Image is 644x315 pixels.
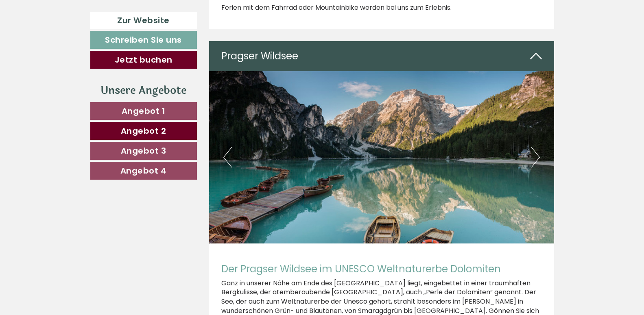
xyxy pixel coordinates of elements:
[221,3,542,13] p: Ferien mit dem Fahrrad oder Mountainbike werden bei uns zum Erlebnis.
[209,41,554,71] div: Pragser Wildsee
[120,165,167,176] span: Angebot 4
[144,6,177,20] div: [DATE]
[531,147,540,167] button: Next
[6,22,145,47] div: Guten Tag, wie können wir Ihnen helfen?
[90,51,197,69] a: Jetzt buchen
[12,39,141,45] small: 11:05
[223,147,232,167] button: Previous
[121,145,166,156] span: Angebot 3
[90,31,197,49] a: Schreiben Sie uns
[12,24,141,30] div: Hotel Goldene Rose
[90,12,197,29] a: Zur Website
[90,83,197,98] div: Unsere Angebote
[221,262,501,276] span: Der Pragser Wildsee im UNESCO Weltnaturerbe Dolomiten
[122,105,166,117] span: Angebot 1
[121,125,166,137] span: Angebot 2
[262,211,321,228] button: Senden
